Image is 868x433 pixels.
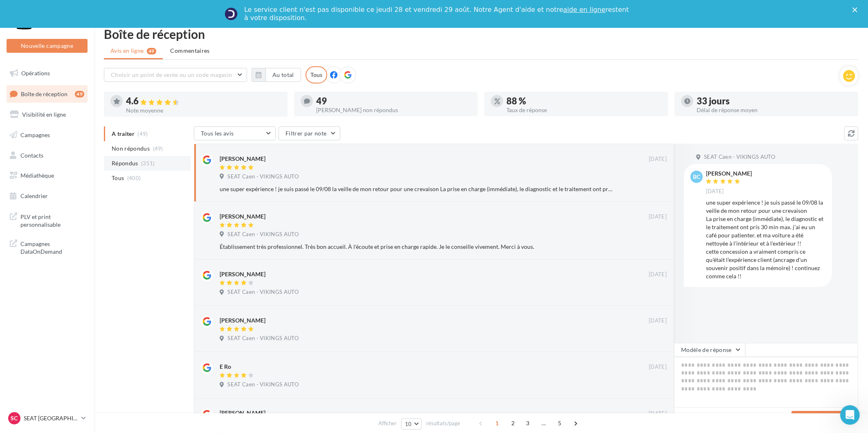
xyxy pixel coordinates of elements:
span: [DATE] [649,363,667,371]
span: SEAT Caen - VIKINGS AUTO [227,231,299,238]
button: Modèle de réponse [674,343,745,357]
a: Boîte de réception49 [5,85,89,103]
div: 49 [316,97,471,106]
div: une super expérience ! je suis passé le 09/08 la veille de mon retour pour une crevaison La prise... [220,185,614,193]
button: Au total [252,68,301,82]
div: Taux de réponse [506,107,661,113]
span: Tous les avis [201,130,234,137]
button: Tous les avis [194,126,276,140]
div: Délai de réponse moyen [697,107,852,113]
span: [DATE] [706,188,724,195]
span: (351) [141,160,155,167]
button: Nouvelle campagne [7,39,88,53]
span: Boîte de réception [21,90,67,97]
div: [PERSON_NAME] [220,270,265,278]
span: 10 [405,421,412,427]
span: Campagnes DataOnDemand [20,238,84,256]
div: [PERSON_NAME] [220,212,265,221]
div: une super expérience ! je suis passé le 09/08 la veille de mon retour pour une crevaison La prise... [706,198,825,280]
img: Profile image for Service-Client [225,7,238,20]
div: [PERSON_NAME] [706,171,752,176]
div: [PERSON_NAME] non répondus [316,107,471,113]
span: ... [537,417,550,430]
span: Non répondus [112,144,150,153]
a: Visibilité en ligne [5,106,89,123]
a: Campagnes DataOnDemand [5,235,89,259]
div: Établissement très professionnel. Très bon accueil. À l'écoute et prise en charge rapide. Je le c... [220,243,614,251]
span: SEAT Caen - VIKINGS AUTO [704,153,775,161]
a: Médiathèque [5,167,89,184]
div: Tous [306,66,327,83]
span: bc [693,173,700,181]
span: (49) [153,145,163,152]
button: Filtrer par note [279,126,340,140]
span: Afficher [378,419,397,427]
p: SEAT [GEOGRAPHIC_DATA] [24,414,78,422]
span: Commentaires [171,47,210,55]
button: Choisir un point de vente ou un code magasin [104,68,247,82]
span: Répondus [112,159,138,167]
div: [PERSON_NAME] [220,155,265,163]
button: Au total [265,68,301,82]
span: SEAT Caen - VIKINGS AUTO [227,173,299,180]
div: 4.6 [126,97,281,106]
button: Générer une réponse [678,413,748,423]
span: 2 [506,417,519,430]
span: 1 [490,417,504,430]
a: Calendrier [5,187,89,205]
a: SC SEAT [GEOGRAPHIC_DATA] [7,410,88,426]
div: Boîte de réception [104,28,858,40]
iframe: Intercom live chat [840,405,860,425]
button: 10 [401,418,422,430]
span: Tous [112,174,124,182]
a: Contacts [5,147,89,164]
span: [DATE] [649,271,667,278]
a: Campagnes [5,126,89,144]
span: Visibilité en ligne [22,111,66,118]
div: E Ro [220,363,231,371]
div: 49 [75,91,84,97]
a: aide en ligne [563,6,605,14]
span: résultats/page [426,419,460,427]
span: [DATE] [649,410,667,417]
span: Choisir un point de vente ou un code magasin [111,71,232,78]
button: Poster ma réponse [792,411,855,425]
span: 3 [521,417,534,430]
div: Le service client n'est pas disponible ce jeudi 28 et vendredi 29 août. Notre Agent d'aide et not... [244,6,630,22]
span: SC [11,414,18,422]
div: 33 jours [697,97,852,106]
span: [DATE] [649,213,667,221]
span: Contacts [20,151,43,158]
span: Opérations [21,70,50,77]
div: Fermer [852,7,861,12]
span: [DATE] [649,156,667,163]
span: Calendrier [20,192,48,199]
span: 5 [553,417,566,430]
span: PLV et print personnalisable [20,211,84,229]
span: (400) [127,175,141,181]
a: Opérations [5,65,89,82]
span: Médiathèque [20,172,54,179]
span: SEAT Caen - VIKINGS AUTO [227,381,299,388]
span: SEAT Caen - VIKINGS AUTO [227,335,299,342]
div: 88 % [506,97,661,106]
div: Note moyenne [126,108,281,113]
div: [PERSON_NAME] [220,316,265,325]
a: PLV et print personnalisable [5,208,89,232]
span: Campagnes [20,131,50,138]
span: [DATE] [649,317,667,325]
div: [PERSON_NAME] [220,409,265,417]
span: SEAT Caen - VIKINGS AUTO [227,289,299,296]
